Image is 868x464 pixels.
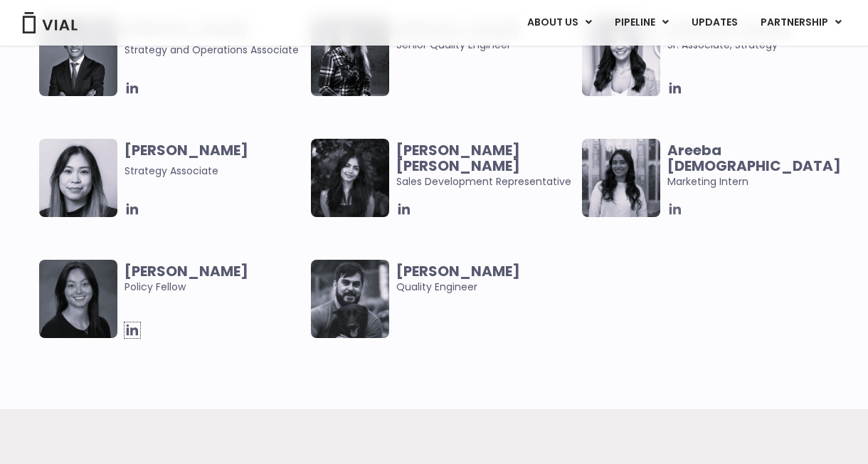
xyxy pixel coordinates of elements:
[396,263,576,295] span: Quality Engineer
[396,142,576,189] span: Sales Development Representative
[39,139,117,217] img: Headshot of smiling woman named Vanessa
[39,260,117,338] img: Smiling woman named Claudia
[582,139,660,217] img: Smiling woman named Areeba
[125,263,304,295] span: Policy Fellow
[516,11,603,35] a: ABOUT USMenu Toggle
[396,140,520,176] b: [PERSON_NAME] [PERSON_NAME]
[311,139,389,217] img: Smiling woman named Harman
[582,18,660,96] img: Smiling woman named Ana
[311,260,389,338] img: Man smiling posing for picture
[125,164,218,178] span: Strategy Associate
[125,261,248,281] b: [PERSON_NAME]
[125,43,299,57] span: Strategy and Operations Associate
[21,12,78,33] img: Vial Logo
[667,142,847,189] span: Marketing Intern
[396,261,520,281] b: [PERSON_NAME]
[680,11,748,35] a: UPDATES
[125,140,248,160] b: [PERSON_NAME]
[667,140,841,176] b: Areeba [DEMOGRAPHIC_DATA]
[749,11,853,35] a: PARTNERSHIPMenu Toggle
[39,18,117,96] img: Headshot of smiling man named Urann
[603,11,679,35] a: PIPELINEMenu Toggle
